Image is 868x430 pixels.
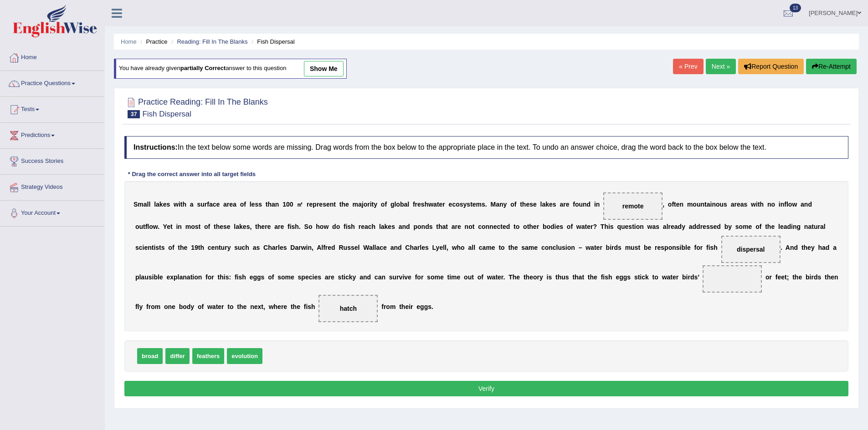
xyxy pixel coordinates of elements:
b: s [482,201,485,208]
b: j [362,201,364,208]
b: e [473,201,476,208]
button: Verify [124,381,848,396]
b: l [407,201,409,208]
b: t [758,201,760,208]
b: s [421,201,425,208]
b: s [166,201,170,208]
b: t [214,223,216,230]
b: a [209,201,213,208]
b: d [425,223,429,230]
b: t [334,201,336,208]
a: Practice Questions [0,71,104,94]
b: o [523,223,527,230]
b: f [145,223,148,230]
b: f [570,223,573,230]
b: a [272,201,275,208]
b: e [737,201,740,208]
b: w [324,223,329,230]
b: c [368,223,372,230]
b: t [266,201,268,208]
b: o [364,201,368,208]
b: a [452,223,455,230]
b: , [663,201,664,208]
b: d [808,201,812,208]
b: l [147,201,149,208]
b: t [704,201,707,208]
b: l [394,201,396,208]
b: e [587,223,591,230]
b: e [417,201,421,208]
b: b [543,223,547,230]
b: s [724,201,727,208]
b: a [223,201,227,208]
b: M [491,201,496,208]
b: e [533,201,537,208]
b: r [415,201,417,208]
b: o [320,223,324,230]
b: i [370,201,372,208]
b: n [421,223,426,230]
b: t [170,223,173,230]
b: e [676,201,680,208]
b: t [520,201,522,208]
b: c [213,201,216,208]
b: w [174,201,179,208]
b: n [486,223,490,230]
b: 0 [286,201,290,208]
b: o [308,223,313,230]
b: n [781,201,785,208]
b: t [470,201,473,208]
a: Strategy Videos [0,175,104,197]
b: d [506,223,510,230]
b: , [250,223,252,230]
b: o [417,223,421,230]
b: t [143,223,145,230]
b: f [385,201,387,208]
b: m [185,223,191,230]
b: a [274,223,278,230]
b: p [413,223,417,230]
b: t [339,201,342,208]
b: h [216,223,220,230]
b: e [216,201,220,208]
b: n [680,201,684,208]
b: h [372,223,376,230]
b: e [326,201,330,208]
b: n [583,201,587,208]
b: h [760,201,764,208]
b: m [353,201,358,208]
b: l [379,223,381,230]
b: l [234,223,236,230]
b: w [576,223,581,230]
b: p [313,201,317,208]
b: o [456,201,460,208]
b: e [243,223,247,230]
b: e [309,201,313,208]
b: h [341,201,345,208]
a: Home [121,38,137,45]
b: T [601,223,605,230]
b: s [247,223,250,230]
span: remote [622,202,644,210]
b: s [467,201,470,208]
b: a [542,201,545,208]
b: r [278,223,280,230]
b: r [265,223,267,230]
b: e [361,223,365,230]
b: t [446,223,448,230]
b: a [560,201,563,208]
b: s [628,223,632,230]
b: r [591,223,593,230]
b: e [227,223,231,230]
b: s [323,201,326,208]
b: . [485,201,487,208]
b: c [478,223,482,230]
b: a [404,201,407,208]
b: t [585,223,587,230]
b: t [437,201,439,208]
b: e [549,201,553,208]
b: e [503,223,506,230]
b: w [751,201,756,208]
b: a [740,201,744,208]
b: Y [163,223,167,230]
